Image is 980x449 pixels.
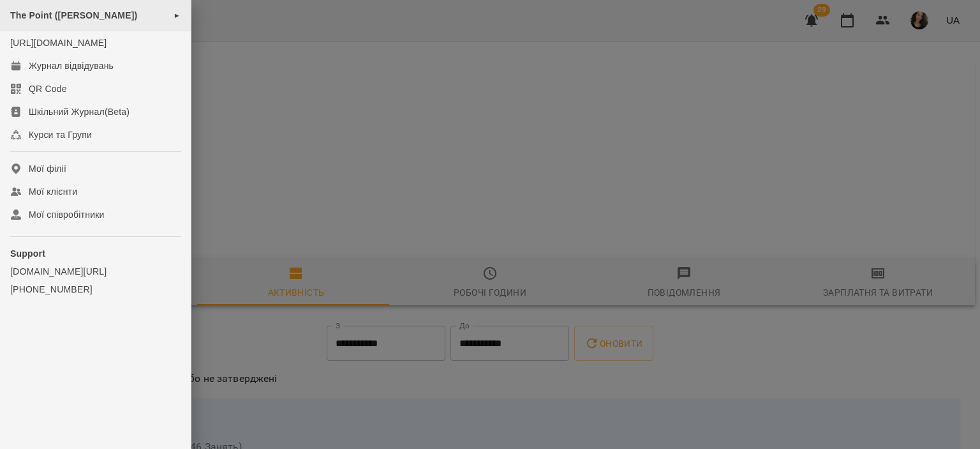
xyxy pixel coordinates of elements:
[10,38,107,48] a: [URL][DOMAIN_NAME]
[29,128,92,141] div: Курси та Групи
[29,105,130,118] div: Шкільний Журнал(Beta)
[29,59,114,72] div: Журнал відвідувань
[174,10,181,20] span: ►
[29,208,105,221] div: Мої співробітники
[29,162,66,175] div: Мої філії
[10,247,181,260] p: Support
[10,283,181,296] a: [PHONE_NUMBER]
[10,265,181,278] a: [DOMAIN_NAME][URL]
[10,10,137,20] span: The Point ([PERSON_NAME])
[29,82,67,95] div: QR Code
[29,185,77,198] div: Мої клієнти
